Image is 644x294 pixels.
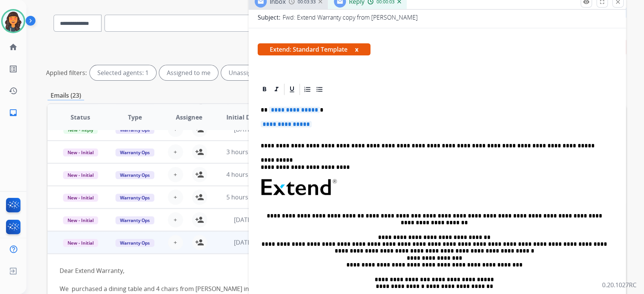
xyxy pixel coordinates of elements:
[9,86,18,95] mat-icon: history
[115,216,154,224] span: Warranty Ops
[63,239,98,247] span: New - Initial
[48,91,84,100] p: Emails (23)
[234,238,252,247] span: [DATE]
[9,64,18,73] mat-icon: list_alt
[174,215,177,224] span: +
[9,43,18,52] mat-icon: home
[115,149,154,156] span: Warranty Ops
[302,84,313,95] div: Ordered List
[314,84,325,95] div: Bullet List
[63,149,98,156] span: New - Initial
[174,147,177,156] span: +
[226,148,260,156] span: 3 hours ago
[195,193,204,202] mat-icon: person_add
[168,235,183,250] button: +
[195,170,204,179] mat-icon: person_add
[63,171,98,179] span: New - Initial
[46,68,87,77] p: Applied filters:
[195,215,204,224] mat-icon: person_add
[168,212,183,227] button: +
[259,84,270,95] div: Bold
[195,238,204,247] mat-icon: person_add
[195,147,204,156] mat-icon: person_add
[226,170,260,179] span: 4 hours ago
[63,216,98,224] span: New - Initial
[258,13,280,22] p: Subject:
[168,144,183,159] button: +
[115,239,154,247] span: Warranty Ops
[283,13,418,22] p: Fwd: Extend Warranty copy from [PERSON_NAME]
[3,11,24,32] img: avatar
[221,65,270,80] div: Unassigned
[226,113,260,122] span: Initial Date
[258,43,370,55] span: Extend: Standard Template
[168,190,183,205] button: +
[286,84,298,95] div: Underline
[174,193,177,202] span: +
[128,113,142,122] span: Type
[63,194,98,202] span: New - Initial
[355,45,358,54] button: x
[90,65,156,80] div: Selected agents: 1
[168,167,183,182] button: +
[176,113,202,122] span: Assignee
[271,84,282,95] div: Italic
[234,216,252,224] span: [DATE]
[174,238,177,247] span: +
[602,280,636,289] p: 0.20.1027RC
[226,193,260,201] span: 5 hours ago
[71,113,90,122] span: Status
[159,65,218,80] div: Assigned to me
[174,170,177,179] span: +
[115,194,154,202] span: Warranty Ops
[9,108,18,117] mat-icon: inbox
[115,171,154,179] span: Warranty Ops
